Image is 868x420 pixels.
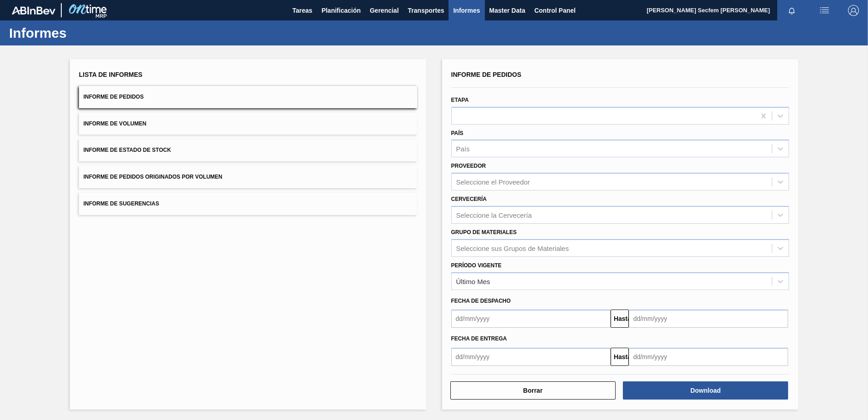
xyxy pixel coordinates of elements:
span: Informe de Volumen [84,120,147,127]
span: Fecha de Despacho [451,298,511,304]
button: Informe de Volumen [79,113,417,135]
button: Hasta [611,310,629,328]
label: Período Vigente [451,262,502,269]
label: Etapa [451,97,469,103]
button: Download [623,381,788,400]
span: Planificación [321,5,360,16]
span: Control Panel [534,5,576,16]
button: Informe de sugerencias [79,193,417,215]
button: Informe de Pedidos Originados por Volumen [79,166,417,188]
span: Tareas [292,5,312,16]
span: Informe de Pedidos [84,94,144,100]
button: Hasta [611,348,629,366]
img: userActions [819,5,830,16]
label: Cervecería [451,196,487,202]
span: Informes [453,5,480,16]
span: Lista de Informes [79,71,143,78]
button: Notificaciones [777,4,806,17]
label: Grupo de materiales [451,229,517,235]
img: TNhmsLtSVTkK8tSr43FrP2fwEKptu5GPRR3wAAAABJRU5ErkJggg== [12,6,55,15]
span: Gerencial [370,5,399,16]
span: Fecha de Entrega [451,335,507,342]
div: Seleccione el Proveedor [456,178,530,186]
span: Master Data [489,5,525,16]
span: Informe de Pedidos [451,71,522,78]
div: Seleccione la Cervecería [456,211,532,219]
span: Informe de sugerencias [84,200,159,207]
img: Logout [848,5,859,16]
input: dd/mm/yyyy [451,348,611,366]
span: Informe de Pedidos Originados por Volumen [84,174,222,180]
button: Informe de Pedidos [79,86,417,108]
span: Informe de Estado de Stock [84,147,171,153]
div: País [456,145,470,153]
input: dd/mm/yyyy [629,348,788,366]
input: dd/mm/yyyy [451,310,611,328]
button: Informe de Estado de Stock [79,139,417,161]
h1: Informes [9,28,170,38]
label: Proveedor [451,163,486,169]
button: Borrar [450,381,616,400]
input: dd/mm/yyyy [629,310,788,328]
div: Último Mes [456,277,490,285]
label: País [451,130,464,136]
div: Seleccione sus Grupos de Materiales [456,244,569,252]
span: Transportes [408,5,444,16]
